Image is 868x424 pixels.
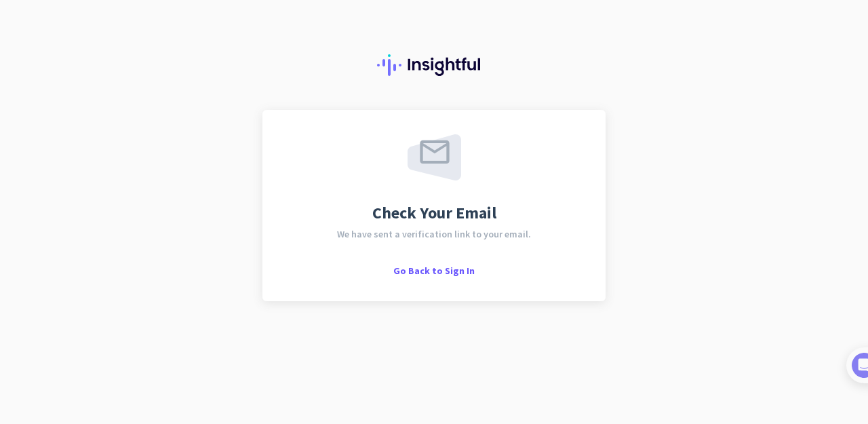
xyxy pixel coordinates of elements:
[372,205,496,221] span: Check Your Email
[393,265,475,277] span: Go Back to Sign In
[377,54,491,76] img: Insightful
[337,229,531,239] span: We have sent a verification link to your email.
[408,134,461,180] img: email-sent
